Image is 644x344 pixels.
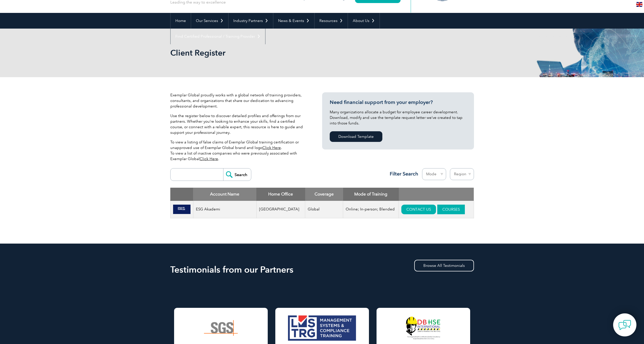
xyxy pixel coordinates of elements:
[348,13,380,29] a: About Us
[330,131,382,142] a: Download Template
[170,113,307,135] p: Use the register below to discover detailed profiles and offerings from our partners. Whether you...
[305,188,343,201] th: Coverage: activate to sort column ascending
[387,171,418,177] h3: Filter Search
[193,201,256,218] td: ESG Akademi
[305,201,343,218] td: Global
[193,188,256,201] th: Account Name: activate to sort column descending
[437,205,465,214] a: COURSES
[223,168,251,181] input: Search
[171,29,265,44] a: Find Certified Professional / Training Provider
[173,205,191,214] img: b30af040-fd5b-f011-bec2-000d3acaf2fb-logo.png
[200,157,218,161] a: Click Here
[343,201,399,218] td: Online; In-person; Blended
[170,266,474,274] h2: Testimonials from our Partners
[399,188,474,201] th: : activate to sort column ascending
[618,319,631,331] img: contact-chat.png
[256,201,305,218] td: [GEOGRAPHIC_DATA]
[170,92,307,109] p: Exemplar Global proudly works with a global network of training providers, consultants, and organ...
[256,188,305,201] th: Home Office: activate to sort column ascending
[273,13,314,29] a: News & Events
[170,49,383,57] h2: Client Register
[262,145,281,150] a: Click Here
[343,188,399,201] th: Mode of Training: activate to sort column ascending
[401,205,436,214] a: CONTACT US
[228,13,273,29] a: Industry Partners
[330,99,466,105] h3: Need financial support from your employer?
[330,109,466,126] p: Many organizations allocate a budget for employee career development. Download, modify and use th...
[414,260,474,271] a: Browse All Testimonials
[171,13,191,29] a: Home
[315,13,348,29] a: Resources
[191,13,228,29] a: Our Services
[636,2,642,7] img: en
[170,139,307,162] p: To view a listing of false claims of Exemplar Global training certification or unapproved use of ...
